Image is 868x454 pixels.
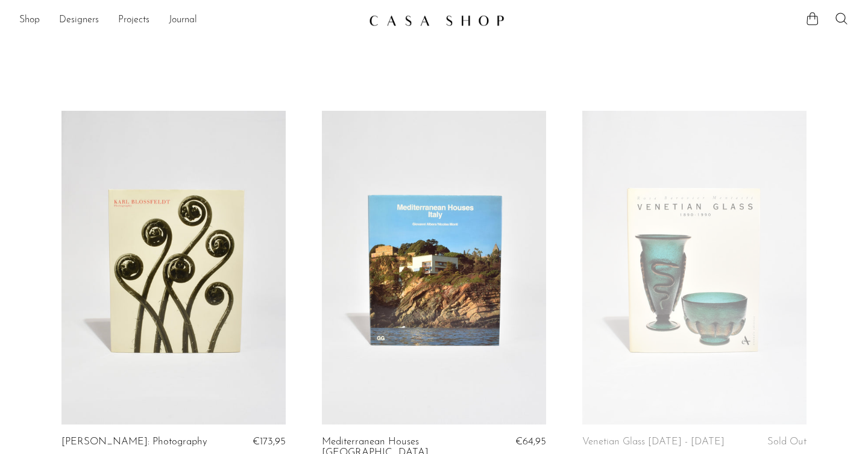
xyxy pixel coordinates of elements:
a: Shop [19,13,40,28]
a: [PERSON_NAME]: Photography [61,437,207,447]
a: Designers [59,13,99,28]
span: Sold Out [767,437,807,447]
span: €173,95 [253,437,286,447]
a: Journal [169,13,197,28]
a: Projects [118,13,149,28]
a: Venetian Glass [DATE] - [DATE] [582,437,725,447]
ul: NEW HEADER MENU [19,10,359,31]
nav: Desktop navigation [19,10,359,31]
span: €64,95 [515,437,546,447]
